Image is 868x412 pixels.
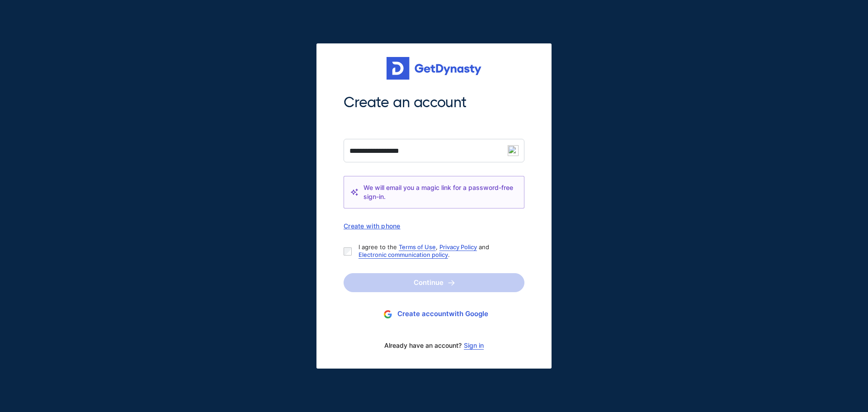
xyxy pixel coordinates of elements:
p: I agree to the , and . [359,243,517,259]
a: Electronic communication policy [359,251,448,258]
span: Create an account [344,93,524,112]
img: npw-badge-icon-locked.svg [508,145,519,156]
div: Create with phone [344,222,524,230]
span: We will email you a magic link for a password-free sign-in. [363,183,517,201]
button: Create accountwith Google [344,306,524,322]
a: Terms of Use [399,243,436,251]
div: Already have an account? [344,336,524,355]
a: Sign in [464,342,484,349]
img: Get started for free with Dynasty Trust Company [387,57,481,80]
a: Privacy Policy [439,243,477,251]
